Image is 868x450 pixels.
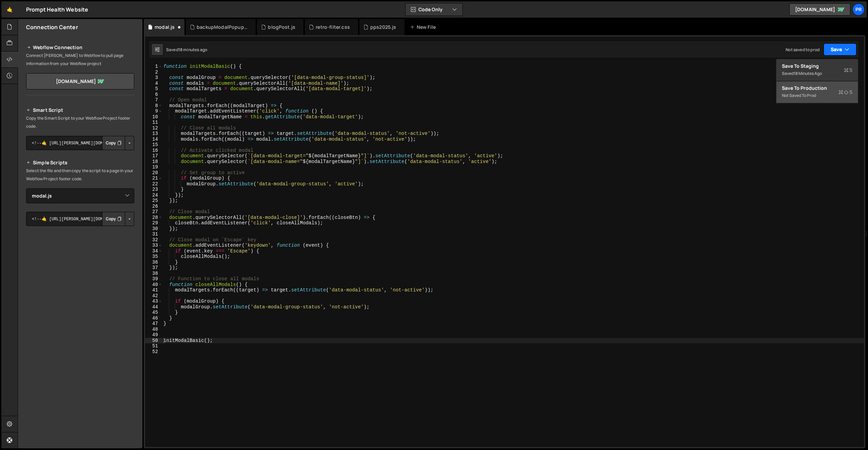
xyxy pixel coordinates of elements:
[26,43,134,52] h2: Webflow Connection
[145,131,162,137] div: 13
[145,315,162,321] div: 46
[145,176,162,181] div: 21
[26,52,134,68] p: Connect [PERSON_NAME] to Webflow to pull page information from your Webflow project
[145,265,162,271] div: 37
[145,321,162,327] div: 47
[776,81,858,103] button: Save to ProductionS Not saved to prod
[145,192,162,198] div: 24
[26,303,135,364] iframe: YouTube video player
[155,24,175,30] div: modal.js
[145,86,162,92] div: 5
[145,120,162,125] div: 11
[370,24,396,30] div: pps2025.js
[824,43,856,56] button: Save
[145,349,162,355] div: 52
[145,310,162,315] div: 45
[839,89,852,96] span: S
[145,125,162,131] div: 12
[26,237,135,298] iframe: YouTube video player
[145,187,162,192] div: 23
[794,70,822,76] div: 18 minutes ago
[782,85,852,91] div: Save to Production
[102,136,134,150] div: Button group with nested dropdown
[145,231,162,237] div: 31
[145,338,162,344] div: 50
[145,237,162,243] div: 32
[145,97,162,103] div: 7
[26,136,134,150] textarea: <!--🤙 [URL][PERSON_NAME][DOMAIN_NAME]> <script>document.addEventListener("DOMContentLoaded", func...
[145,153,162,159] div: 17
[145,282,162,288] div: 40
[410,24,438,30] div: New File
[145,103,162,109] div: 8
[102,212,125,226] button: Copy
[145,181,162,187] div: 22
[145,276,162,282] div: 39
[197,24,248,30] div: backupModalPopup.js
[145,137,162,142] div: 14
[145,327,162,332] div: 48
[145,81,162,86] div: 4
[145,75,162,81] div: 3
[1,1,18,18] a: 🤙
[145,248,162,254] div: 34
[145,215,162,221] div: 28
[145,209,162,215] div: 27
[145,254,162,260] div: 35
[145,69,162,75] div: 2
[145,148,162,154] div: 16
[782,91,852,100] div: Not saved to prod
[145,114,162,120] div: 10
[145,293,162,299] div: 42
[26,114,134,130] p: Copy the Smart Script to your Webflow Project footer code.
[102,212,134,226] div: Button group with nested dropdown
[178,47,207,53] div: 18 minutes ago
[145,343,162,349] div: 51
[102,136,125,150] button: Copy
[145,287,162,293] div: 41
[145,299,162,304] div: 43
[145,220,162,226] div: 29
[145,108,162,114] div: 9
[789,3,850,16] a: [DOMAIN_NAME]
[145,304,162,310] div: 44
[145,226,162,232] div: 30
[145,64,162,69] div: 1
[145,142,162,148] div: 15
[782,69,852,78] div: Saved
[26,106,134,114] h2: Smart Script
[26,212,134,226] textarea: <!--🤙 [URL][PERSON_NAME][DOMAIN_NAME]> <script>document.addEventListener("DOMContentLoaded", func...
[406,3,462,16] button: Code Only
[844,67,852,74] span: S
[145,170,162,176] div: 20
[145,92,162,98] div: 6
[145,164,162,170] div: 19
[166,47,207,53] div: Saved
[26,23,78,31] h2: Connection Center
[145,204,162,209] div: 26
[782,63,852,69] div: Save to Staging
[776,59,858,81] button: Save to StagingS Saved18 minutes ago
[26,159,134,167] h2: Simple Scripts
[268,24,295,30] div: blogPost.js
[852,3,865,16] a: Pr
[145,243,162,248] div: 33
[26,5,88,14] div: Prompt Health Website
[145,260,162,265] div: 36
[316,24,350,30] div: retro-filter.css
[26,73,134,89] a: [DOMAIN_NAME]
[145,271,162,277] div: 38
[786,47,820,53] div: Not saved to prod
[145,198,162,204] div: 25
[145,159,162,165] div: 18
[26,167,134,183] p: Select the file and then copy the script to a page in your Webflow Project footer code.
[145,332,162,338] div: 49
